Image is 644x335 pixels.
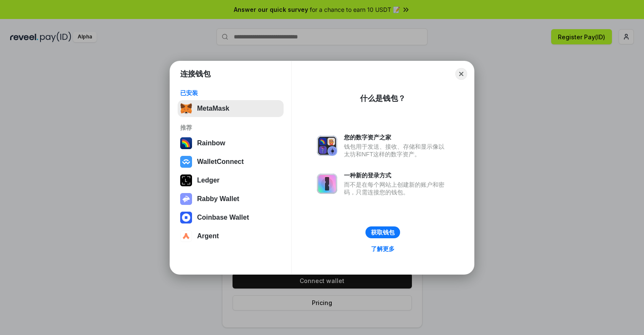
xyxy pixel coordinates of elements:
div: WalletConnect [197,158,244,166]
a: 了解更多 [366,243,400,254]
button: Coinbase Wallet [178,209,284,226]
button: Rainbow [178,135,284,152]
img: svg+xml,%3Csvg%20width%3D%2228%22%20height%3D%2228%22%20viewBox%3D%220%200%2028%2028%22%20fill%3D... [180,156,192,168]
img: svg+xml,%3Csvg%20xmlns%3D%22http%3A%2F%2Fwww.w3.org%2F2000%2Fsvg%22%20fill%3D%22none%22%20viewBox... [317,136,337,156]
div: Ledger [197,177,219,184]
img: svg+xml,%3Csvg%20width%3D%22120%22%20height%3D%22120%22%20viewBox%3D%220%200%20120%20120%22%20fil... [180,137,192,149]
button: Argent [178,228,284,245]
div: 已安装 [180,89,281,97]
div: 一种新的登录方式 [344,172,449,179]
div: 什么是钱包？ [360,93,406,103]
button: 获取钱包 [365,226,400,238]
div: 而不是在每个网站上创建新的账户和密码，只需连接您的钱包。 [344,181,449,196]
div: MetaMask [197,105,229,112]
div: 获取钱包 [371,229,395,236]
img: svg+xml,%3Csvg%20xmlns%3D%22http%3A%2F%2Fwww.w3.org%2F2000%2Fsvg%22%20fill%3D%22none%22%20viewBox... [317,174,337,194]
button: Close [455,68,467,80]
button: WalletConnect [178,153,284,170]
div: Argent [197,232,219,240]
button: Rabby Wallet [178,191,284,207]
img: svg+xml,%3Csvg%20xmlns%3D%22http%3A%2F%2Fwww.w3.org%2F2000%2Fsvg%22%20fill%3D%22none%22%20viewBox... [180,193,192,205]
div: 您的数字资产之家 [344,133,449,141]
div: Rainbow [197,139,225,147]
img: svg+xml,%3Csvg%20xmlns%3D%22http%3A%2F%2Fwww.w3.org%2F2000%2Fsvg%22%20width%3D%2228%22%20height%3... [180,174,192,186]
div: 了解更多 [371,245,395,253]
button: MetaMask [178,100,284,117]
img: svg+xml,%3Csvg%20width%3D%2228%22%20height%3D%2228%22%20viewBox%3D%220%200%2028%2028%22%20fill%3D... [180,230,192,242]
div: Rabby Wallet [197,195,239,203]
button: Ledger [178,172,284,189]
h1: 连接钱包 [180,69,211,79]
div: Coinbase Wallet [197,214,249,221]
img: svg+xml,%3Csvg%20width%3D%2228%22%20height%3D%2228%22%20viewBox%3D%220%200%2028%2028%22%20fill%3D... [180,212,192,223]
img: svg+xml,%3Csvg%20fill%3D%22none%22%20height%3D%2233%22%20viewBox%3D%220%200%2035%2033%22%20width%... [180,103,192,114]
div: 推荐 [180,124,281,131]
div: 钱包用于发送、接收、存储和显示像以太坊和NFT这样的数字资产。 [344,143,449,158]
